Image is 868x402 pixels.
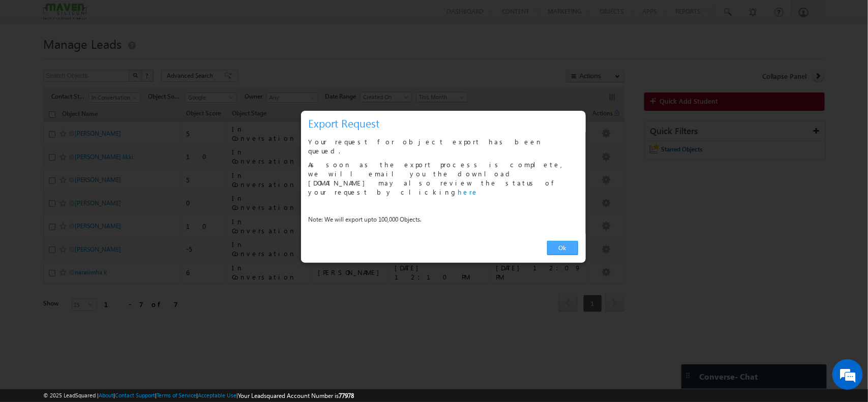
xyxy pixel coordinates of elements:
[458,188,479,196] a: here
[198,392,236,398] a: Acceptable Use
[238,392,354,399] span: Your Leadsquared Account Number is
[99,392,113,398] a: About
[339,392,354,399] span: 77978
[115,392,155,398] a: Contact Support
[167,5,191,29] div: Minimize live chat window
[157,392,196,398] a: Terms of Service
[53,53,171,67] div: Chat with us now
[309,114,582,132] h3: Export Request
[309,215,578,224] p: Note: We will export upto 100,000 Objects.
[309,160,578,197] p: As soon as the export process is complete, we will email you the download [DOMAIN_NAME] may also ...
[309,137,578,156] p: Your request for object export has been queued.
[13,94,186,304] textarea: Type your message and hit 'Enter'
[547,241,578,255] a: Ok
[17,53,43,67] img: d_60004797649_company_0_60004797649
[43,391,354,400] span: © 2025 LeadSquared | | | | |
[138,313,185,327] em: Start Chat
